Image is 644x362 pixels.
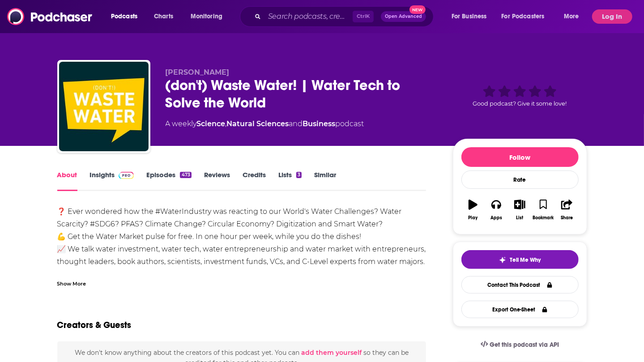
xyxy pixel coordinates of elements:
div: List [516,215,524,221]
button: Open AdvancedNew [381,11,426,22]
div: Good podcast? Give it some love! [453,68,587,124]
span: Monitoring [191,10,222,23]
button: tell me why sparkleTell Me Why [461,250,579,269]
button: Play [461,194,485,226]
div: Play [468,215,478,221]
span: Open Advanced [385,14,422,19]
a: Reviews [204,170,230,191]
button: open menu [105,9,149,24]
button: List [508,194,531,226]
div: Bookmark [533,215,554,221]
div: Search podcasts, credits, & more... [248,6,442,27]
a: Get this podcast via API [473,334,567,356]
span: More [564,10,579,23]
button: open menu [184,9,234,24]
img: tell me why sparkle [499,256,506,264]
span: Charts [154,10,173,23]
span: New [409,5,426,14]
div: 3 [296,172,302,178]
a: InsightsPodchaser Pro [90,170,134,191]
span: Podcasts [111,10,137,23]
button: Export One-Sheet [461,301,579,318]
span: Tell Me Why [510,256,541,264]
img: (don't) Waste Water! | Water Tech to Solve the World [59,62,149,151]
a: Natural Sciences [227,119,289,128]
button: open menu [445,9,498,24]
button: add them yourself [301,349,362,356]
span: Good podcast? Give it some love! [473,100,567,107]
button: Follow [461,147,579,167]
button: Apps [485,194,508,226]
div: Share [561,215,573,221]
div: Rate [461,170,579,189]
span: For Business [452,10,487,23]
span: [PERSON_NAME] [166,68,230,77]
a: Lists3 [278,170,302,191]
a: Science [197,119,226,128]
button: Log In [592,9,632,24]
span: and [289,119,303,128]
a: Business [303,119,336,128]
a: Credits [243,170,266,191]
input: Search podcasts, credits, & more... [264,9,353,24]
a: Charts [148,9,179,24]
button: open menu [496,9,558,24]
a: Contact This Podcast [461,276,579,294]
a: Episodes473 [146,170,191,191]
div: 473 [180,172,191,178]
img: Podchaser - Follow, Share and Rate Podcasts [7,8,93,25]
h2: Creators & Guests [57,319,132,331]
button: Bookmark [532,194,555,226]
button: Share [555,194,578,226]
img: Podchaser Pro [119,172,134,179]
span: Get this podcast via API [490,341,559,349]
div: A weekly podcast [166,119,364,129]
span: , [226,119,227,128]
button: open menu [558,9,590,24]
div: Apps [490,215,502,221]
span: For Podcasters [502,10,545,23]
span: Ctrl K [353,11,374,22]
a: About [57,170,77,191]
a: Similar [314,170,336,191]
